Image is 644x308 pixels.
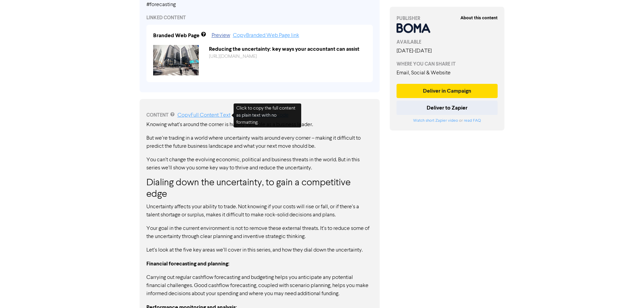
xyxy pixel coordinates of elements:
[146,134,373,150] p: But we’re trading in a world where uncertainty waits around every corner – making it difficult to...
[177,113,231,118] a: Copy Full Content Text
[397,69,498,77] div: Email, Social & Website
[413,119,458,123] a: Watch short Zapier video
[397,15,498,22] div: PUBLISHER
[146,274,373,298] p: Carrying out regular cashflow forecasting and budgeting helps you anticipate any potential financ...
[397,118,498,124] div: or
[146,260,230,267] strong: Financial forecasting and planning:
[204,45,371,53] div: Reducing the uncertainty: key ways your accountant can assist
[146,156,373,172] p: You can’t change the evolving economic, political and business threats in the world. But in this ...
[464,119,481,123] a: read FAQ
[146,14,373,21] div: LINKED CONTENT
[212,33,230,38] a: Preview
[146,224,373,241] p: Your goal in the current environment is not to remove these external threats. It’s to reduce some...
[460,15,498,21] strong: About this content
[209,54,257,59] a: [URL][DOMAIN_NAME]
[397,61,498,68] div: WHERE YOU CAN SHARE IT
[204,53,371,60] div: https://public2.bomamarketing.com/cp/JWGeIy4dslOla0Kwl8h7z?sa=K65juoFw
[397,84,498,98] button: Deliver in Campaign
[146,111,373,119] div: CONTENT
[146,177,373,200] h3: Dialing down the uncertainty, to gain a competitive edge
[233,33,299,38] a: Copy Branded Web Page link
[234,103,301,127] div: Click to copy the full content as plain text with no formatting.
[153,31,199,40] div: Branded Web Page
[610,276,644,308] iframe: Chat Widget
[146,203,373,219] p: Uncertainty affects your ability to trade. Not knowing if your costs will rise or fall, or if the...
[146,121,373,129] p: Knowing what’s around the corner is hugely valuable as a business leader.
[397,47,498,55] div: [DATE] - [DATE]
[146,246,373,254] p: Let’s look at the five key areas we’ll cover in this series, and how they dial down the uncertainty.
[397,39,498,46] div: AVAILABLE
[397,101,498,115] button: Deliver to Zapier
